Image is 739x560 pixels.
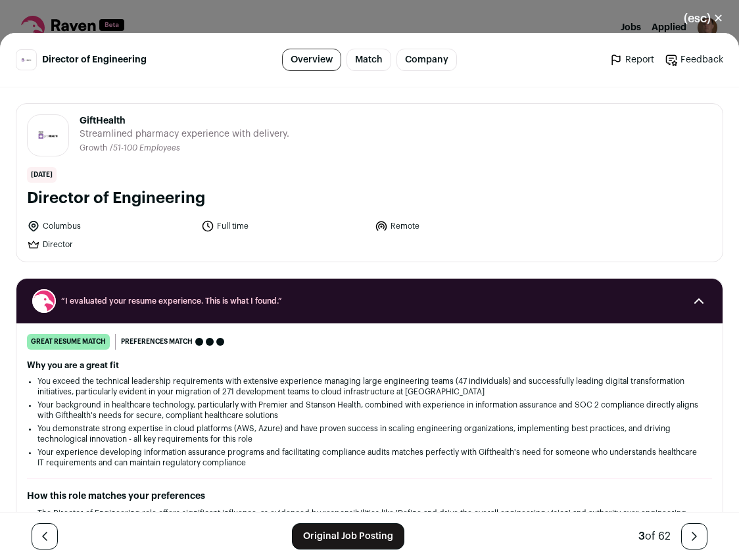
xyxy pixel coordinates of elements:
[80,128,289,141] span: Streamlined pharmacy experience with delivery.
[37,508,702,529] li: The Director of Engineering role offers significant influence, as evidenced by responsibilities l...
[396,49,457,71] a: Company
[80,114,289,128] span: GiftHealth
[665,53,723,66] a: Feedback
[37,447,702,468] li: Your experience developing information assurance programs and facilitating compliance audits matc...
[201,220,368,233] li: Full time
[609,53,654,66] a: Report
[42,53,147,66] span: Director of Engineering
[27,167,57,183] span: [DATE]
[375,220,541,233] li: Remote
[638,531,645,542] span: 3
[16,56,36,64] img: f14bc9a5d845430eb418f08fc61ec8cd57fd6923a615676aafe2b68529ac9b06.jpg
[27,334,110,350] div: great resume match
[37,423,702,444] li: You demonstrate strong expertise in cloud platforms (AWS, Azure) and have proven success in scali...
[37,400,702,421] li: Your background in healthcare technology, particularly with Premier and Stanson Health, combined ...
[27,238,193,251] li: Director
[27,490,712,503] h2: How this role matches your preferences
[121,335,193,348] span: Preferences match
[282,49,341,71] a: Overview
[80,143,110,153] li: Growth
[28,127,68,144] img: f14bc9a5d845430eb418f08fc61ec8cd57fd6923a615676aafe2b68529ac9b06.jpg
[27,188,712,209] h1: Director of Engineering
[27,220,193,233] li: Columbus
[37,376,702,397] li: You exceed the technical leadership requirements with extensive experience managing large enginee...
[113,144,180,152] span: 51-100 Employees
[61,296,678,306] span: “I evaluated your resume experience. This is what I found.”
[638,528,671,544] div: of 62
[668,4,739,33] button: Close modal
[346,49,391,71] a: Match
[27,360,712,371] h2: Why you are a great fit
[292,523,404,549] a: Original Job Posting
[110,143,180,153] li: /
